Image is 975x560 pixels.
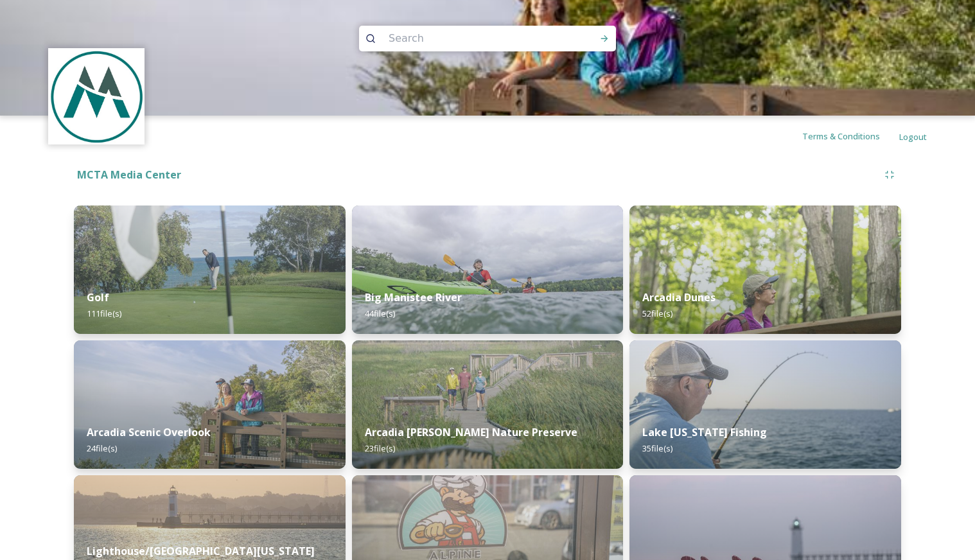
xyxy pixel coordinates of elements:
img: 3b11e867-22d8-45f6-bd43-85cde715705d.jpg [352,340,624,469]
span: 52 file(s) [642,308,672,319]
span: 44 file(s) [365,308,395,319]
strong: Lake [US_STATE] Fishing [642,425,767,439]
strong: Golf [87,290,109,304]
strong: Arcadia Dunes [642,290,716,304]
img: c8d31f4d-d857-4a2a-a099-a0054ee97e81.jpg [629,340,901,469]
strong: Big Manistee River [365,290,462,304]
img: 93255988-3c32-40b8-8fe0-e39f5d7946ae.jpg [629,206,901,334]
span: 111 file(s) [87,308,121,319]
span: 23 file(s) [365,442,395,454]
span: 35 file(s) [642,442,672,454]
strong: Arcadia [PERSON_NAME] Nature Preserve [365,425,577,439]
img: logo.jpeg [50,50,143,143]
span: 24 file(s) [87,442,117,454]
img: fa3c8c63-c1ce-4db3-a56d-a037bdc53c79.jpg [74,340,346,469]
img: 4d762ede-6a63-4d59-aeba-a6797e8e5e2e.jpg [74,206,346,334]
img: d324c6b6-9a43-426d-a378-78bbc6691970.jpg [352,206,624,334]
input: Search [382,24,558,53]
strong: Arcadia Scenic Overlook [87,425,211,439]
